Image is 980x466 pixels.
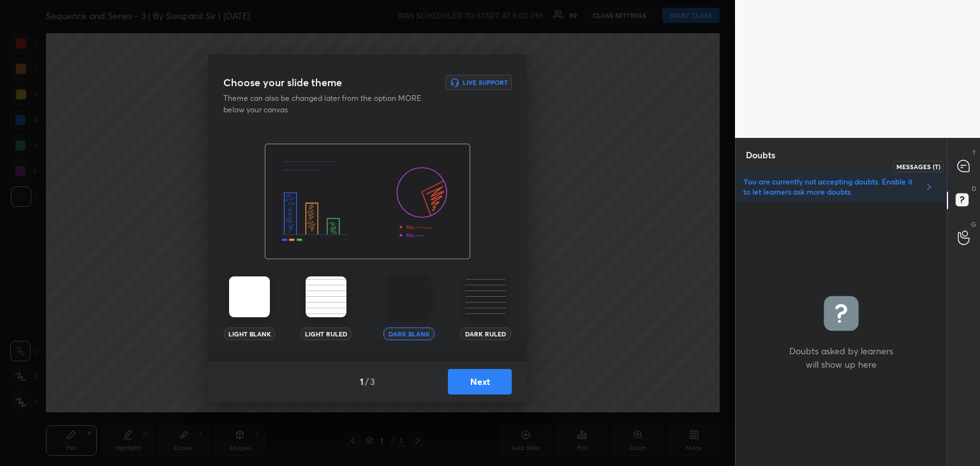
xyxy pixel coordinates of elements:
[224,327,275,340] div: Light Blank
[370,375,375,388] h4: 3
[736,202,947,466] div: grid
[360,375,364,388] h4: 1
[972,148,976,158] p: T
[465,276,506,317] img: darkRuledTheme.359fb5fd.svg
[972,184,976,193] p: D
[743,177,919,197] p: You are currently not accepting doubts. Enable it to let learners ask more doubts.
[463,79,508,86] h6: Live Support
[223,75,342,90] h3: Choose your slide theme
[229,276,270,317] img: lightTheme.5bb83c5b.svg
[893,161,944,172] div: Messages (T)
[383,327,434,340] div: Dark Blank
[736,138,785,172] p: Doubts
[365,375,369,388] h4: /
[306,276,346,317] img: lightRuledTheme.002cd57a.svg
[448,369,512,395] button: Next
[389,276,429,317] img: darkTheme.aa1caeba.svg
[301,327,352,340] div: Light Ruled
[265,144,470,260] img: darkThemeBanner.f801bae7.svg
[971,220,976,229] p: G
[460,327,511,340] div: Dark Ruled
[223,93,430,116] p: Theme can also be changed later from the option MORE below your canvas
